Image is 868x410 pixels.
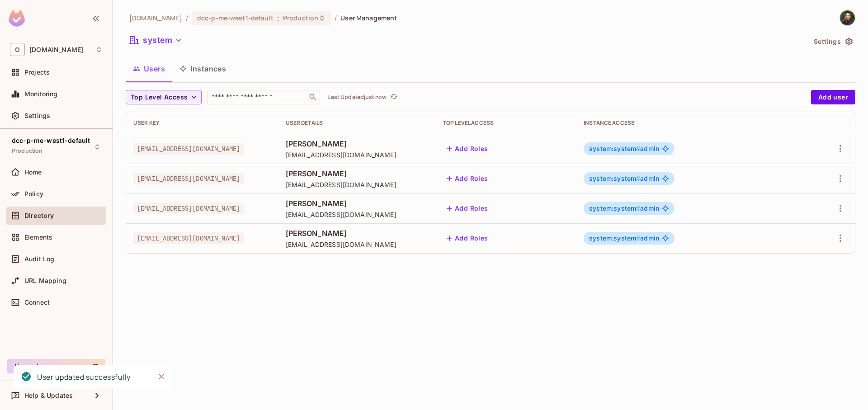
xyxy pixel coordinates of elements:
[24,212,54,219] span: Directory
[197,14,274,22] span: dcc-p-me-west1-default
[9,10,25,27] img: SReyMgAAAABJRU5ErkJggg==
[443,171,492,186] button: Add Roles
[636,145,640,152] span: #
[24,169,42,176] span: Home
[24,190,43,198] span: Policy
[286,198,429,208] span: [PERSON_NAME]
[589,174,640,182] span: system:system
[589,205,659,212] span: admin
[390,93,398,102] span: refresh
[24,112,50,119] span: Settings
[811,90,855,104] button: Add user
[286,139,429,149] span: [PERSON_NAME]
[589,145,659,152] span: admin
[24,234,52,241] span: Elements
[388,92,399,103] button: refresh
[12,137,90,144] span: dcc-p-me-west1-default
[24,90,58,98] span: Monitoring
[340,14,397,22] span: User Management
[443,231,492,245] button: Add Roles
[129,14,182,22] span: the active workspace
[589,204,640,212] span: system:system
[155,370,168,383] button: Close
[589,145,640,152] span: system:system
[286,169,429,179] span: [PERSON_NAME]
[24,255,54,263] span: Audit Log
[133,143,244,155] span: [EMAIL_ADDRESS][DOMAIN_NAME]
[286,210,429,219] span: [EMAIL_ADDRESS][DOMAIN_NAME]
[283,14,318,22] span: Production
[37,372,131,383] div: User updated successfully
[172,57,233,80] button: Instances
[131,92,188,103] span: Top Level Access
[277,14,280,22] span: :
[126,90,202,104] button: Top Level Access
[133,232,244,244] span: [EMAIL_ADDRESS][DOMAIN_NAME]
[24,277,66,284] span: URL Mapping
[584,119,788,127] div: Instance Access
[24,299,50,306] span: Connect
[10,43,25,56] span: O
[387,92,399,103] span: Click to refresh data
[589,175,659,182] span: admin
[636,204,640,212] span: #
[636,234,640,242] span: #
[443,141,492,156] button: Add Roles
[133,203,244,214] span: [EMAIL_ADDRESS][DOMAIN_NAME]
[286,119,429,127] div: User Details
[335,14,337,22] li: /
[840,10,855,25] img: kobi malka
[286,240,429,249] span: [EMAIL_ADDRESS][DOMAIN_NAME]
[443,119,569,127] div: Top Level Access
[133,119,271,127] div: User Key
[327,94,387,101] p: Last Updated just now
[12,147,43,155] span: Production
[636,174,640,182] span: #
[443,201,492,216] button: Add Roles
[126,57,172,80] button: Users
[133,173,244,184] span: [EMAIL_ADDRESS][DOMAIN_NAME]
[286,180,429,189] span: [EMAIL_ADDRESS][DOMAIN_NAME]
[589,235,659,242] span: admin
[589,234,640,242] span: system:system
[286,151,429,159] span: [EMAIL_ADDRESS][DOMAIN_NAME]
[810,34,855,49] button: Settings
[186,14,188,22] li: /
[286,228,429,238] span: [PERSON_NAME]
[24,69,50,76] span: Projects
[126,33,186,47] button: system
[29,46,83,53] span: Workspace: onvego.com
